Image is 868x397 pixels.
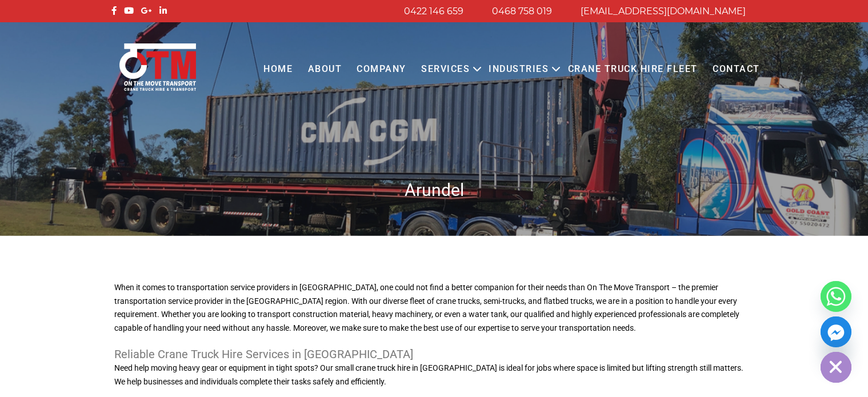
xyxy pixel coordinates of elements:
a: Services [414,54,477,85]
a: Industries [481,54,556,85]
a: [EMAIL_ADDRESS][DOMAIN_NAME] [581,6,746,17]
a: 0422 146 659 [404,6,463,17]
p: Need help moving heavy gear or equipment in tight spots? Our small crane truck hire in [GEOGRAPHI... [114,362,754,389]
h1: Arundel [109,179,760,201]
a: COMPANY [349,54,414,85]
a: Whatsapp [821,281,851,312]
p: When it comes to transportation service providers in [GEOGRAPHIC_DATA], one could not find a bett... [114,281,754,335]
img: Otmtransport [117,42,198,92]
a: Contact [705,54,767,85]
a: About [300,54,349,85]
a: Home [256,54,300,85]
a: Facebook_Messenger [821,316,851,347]
a: 0468 758 019 [492,6,552,17]
h3: Reliable Crane Truck Hire Services in [GEOGRAPHIC_DATA] [114,347,754,362]
a: Crane Truck Hire Fleet [560,54,705,85]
